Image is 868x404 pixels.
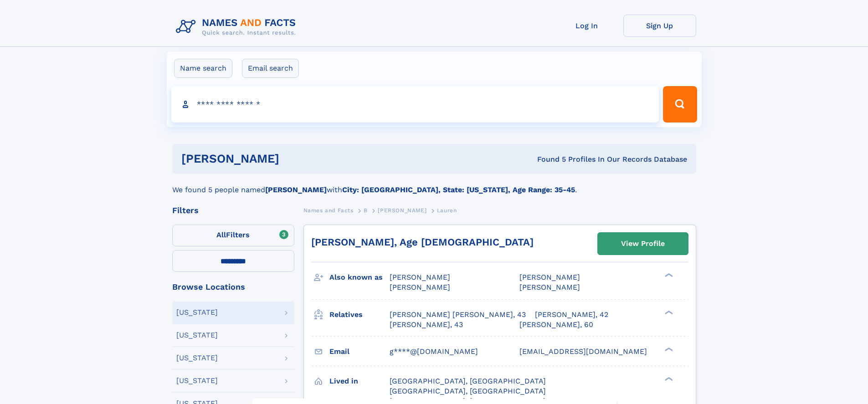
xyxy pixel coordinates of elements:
[303,205,354,216] a: Names and Facts
[181,153,408,164] h1: [PERSON_NAME]
[342,185,575,194] b: City: [GEOGRAPHIC_DATA], State: [US_STATE], Age Range: 35-45
[172,15,303,39] img: Logo Names and Facts
[550,15,623,37] a: Log In
[390,310,526,320] a: [PERSON_NAME] [PERSON_NAME], 43
[663,309,673,315] div: ❯
[364,207,368,214] span: B
[390,273,450,281] span: [PERSON_NAME]
[265,185,327,194] b: [PERSON_NAME]
[663,272,673,278] div: ❯
[172,225,294,246] label: Filters
[172,206,294,215] div: Filters
[437,207,457,214] span: Lauren
[535,310,608,320] a: [PERSON_NAME], 42
[329,307,390,322] h3: Relatives
[364,205,368,216] a: B
[408,154,687,164] div: Found 5 Profiles In Our Records Database
[663,86,697,123] button: Search Button
[172,283,294,291] div: Browse Locations
[390,283,450,291] span: [PERSON_NAME]
[663,376,673,382] div: ❯
[329,373,390,389] h3: Lived in
[598,233,688,255] a: View Profile
[621,233,665,254] div: View Profile
[329,270,390,285] h3: Also known as
[176,377,218,384] div: [US_STATE]
[171,86,659,123] input: search input
[176,332,218,339] div: [US_STATE]
[176,354,218,362] div: [US_STATE]
[176,309,218,316] div: [US_STATE]
[174,59,232,78] label: Name search
[623,15,696,37] a: Sign Up
[390,320,463,330] a: [PERSON_NAME], 43
[329,344,390,359] h3: Email
[519,347,647,356] span: [EMAIL_ADDRESS][DOMAIN_NAME]
[519,273,580,281] span: [PERSON_NAME]
[519,320,593,330] a: [PERSON_NAME], 60
[378,207,426,214] span: [PERSON_NAME]
[311,236,534,248] a: [PERSON_NAME], Age [DEMOGRAPHIC_DATA]
[242,59,299,78] label: Email search
[216,230,226,239] span: All
[663,346,673,352] div: ❯
[378,205,426,216] a: [PERSON_NAME]
[390,377,546,385] span: [GEOGRAPHIC_DATA], [GEOGRAPHIC_DATA]
[390,387,546,395] span: [GEOGRAPHIC_DATA], [GEOGRAPHIC_DATA]
[519,283,580,291] span: [PERSON_NAME]
[172,174,696,195] div: We found 5 people named with .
